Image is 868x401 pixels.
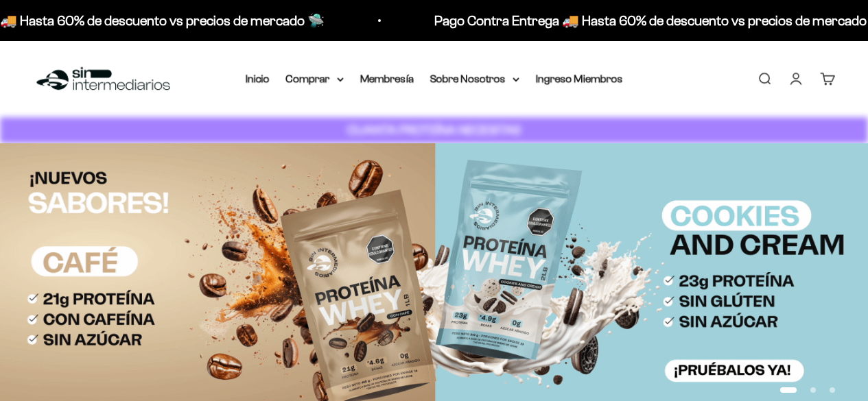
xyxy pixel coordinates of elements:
[430,70,519,88] summary: Sobre Nosotros
[286,70,344,88] summary: Comprar
[536,73,623,84] a: Ingreso Miembros
[360,73,414,84] a: Membresía
[347,123,521,137] strong: CUANTA PROTEÍNA NECESITAS
[246,73,270,84] a: Inicio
